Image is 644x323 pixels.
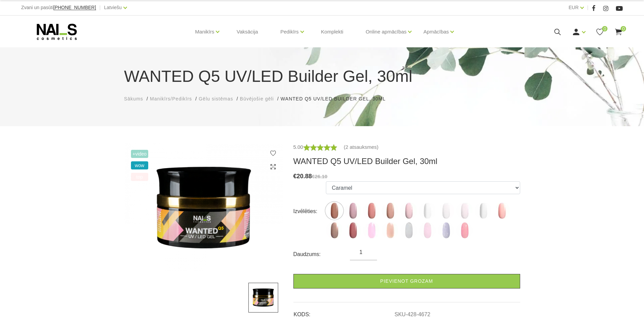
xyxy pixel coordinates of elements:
span: Manikīrs/Pedikīrs [150,96,192,101]
a: 0 [596,28,604,36]
img: ... [438,222,454,239]
a: EUR [569,3,579,11]
h1: WANTED Q5 UV/LED Builder Gel, 30ml [124,64,520,89]
img: ... [326,222,343,239]
img: ... [345,222,361,239]
a: Manikīrs [195,18,215,45]
img: ... [475,202,492,219]
span: € [293,173,297,180]
a: Komplekti [316,16,349,48]
img: ... [248,283,278,313]
span: Gēlu sistēmas [199,96,233,101]
img: ... [456,202,473,219]
a: Apmācības [423,18,449,45]
a: Būvējošie gēli [240,95,274,102]
span: 20.88 [297,173,312,180]
img: ... [419,222,436,239]
img: ... [363,202,380,219]
div: Izvēlēties: [293,206,326,217]
img: ... [400,202,417,219]
img: ... [438,202,454,219]
span: top [131,173,149,181]
a: Sākums [124,95,143,102]
td: KODS: [293,306,394,319]
span: | [99,3,101,12]
span: 5.00 [293,144,303,150]
s: €26.10 [312,174,328,179]
span: +Video [131,150,149,158]
a: Latviešu [104,3,121,11]
a: [PHONE_NUMBER] [53,5,96,10]
a: Pedikīrs [280,18,298,45]
img: ... [124,143,283,273]
div: Daudzums: [293,249,350,260]
a: Pievienot grozam [293,274,520,289]
a: Gēlu sistēmas [199,95,233,102]
h3: WANTED Q5 UV/LED Builder Gel, 30ml [293,156,520,166]
a: 0 [614,28,623,36]
span: | [587,3,589,12]
img: ... [382,202,399,219]
span: Būvējošie gēli [240,96,274,101]
img: ... [363,222,380,239]
li: WANTED Q5 UV/LED Builder Gel, 30ml [281,95,392,102]
a: (2 atsauksmes) [344,143,379,151]
span: 0 [621,26,626,31]
span: wow [131,161,149,169]
a: Online apmācības [365,18,406,45]
a: SKU-428-4672 [395,312,430,318]
a: Vaksācija [231,16,263,48]
span: Sākums [124,96,143,101]
a: Manikīrs/Pedikīrs [150,95,192,102]
img: ... [456,222,473,239]
img: ... [326,202,343,219]
img: ... [400,222,417,239]
img: ... [382,222,399,239]
img: ... [419,202,436,219]
img: ... [493,202,510,219]
img: ... [345,202,361,219]
span: 0 [602,26,607,31]
div: Zvani un pasūti [21,3,96,12]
